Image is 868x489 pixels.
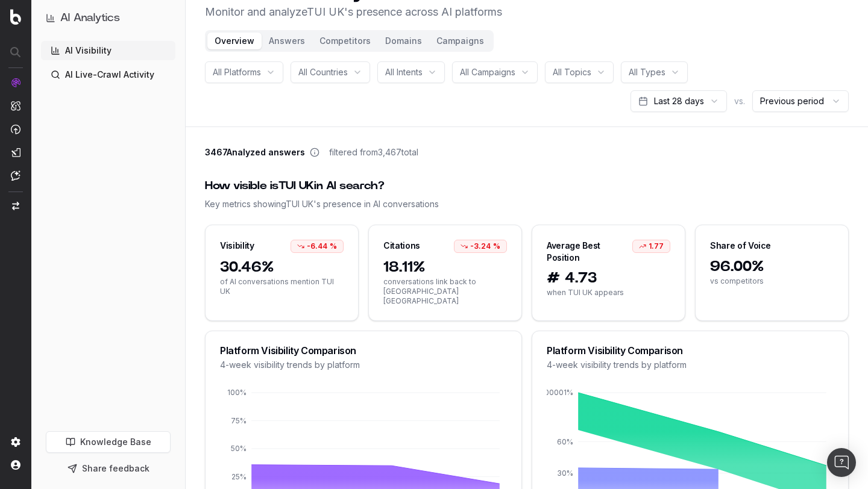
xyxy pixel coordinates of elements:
[454,240,507,253] div: -3.24
[220,258,344,277] span: 30.46%
[60,10,120,26] h1: AI Analytics
[227,388,247,397] tspan: 100%
[383,240,420,252] div: Citations
[46,10,171,26] button: AI Analytics
[710,276,834,286] span: vs competitors
[10,9,21,25] img: Botify logo
[46,431,171,453] a: Knowledge Base
[827,448,856,477] div: Open Intercom Messenger
[632,240,670,253] div: 1.77
[11,437,20,447] img: Setting
[329,146,418,158] span: filtered from 3,467 total
[207,33,262,49] button: Overview
[734,95,745,107] span: vs.
[213,66,261,78] span: All Platforms
[12,202,19,210] img: Switch project
[710,257,834,276] span: 96.00%
[262,33,312,49] button: Answers
[231,416,247,425] tspan: 75%
[557,469,573,478] tspan: 30%
[557,437,573,446] tspan: 60%
[330,241,337,251] span: %
[385,66,423,78] span: All Intents
[11,460,20,470] img: My account
[298,66,348,78] span: All Countries
[710,240,771,252] div: Share of Voice
[205,198,849,210] div: Key metrics showing TUI UK 's presence in AI conversations
[547,269,670,288] span: # 4.73
[547,359,834,371] div: 4-week visibility trends by platform
[220,359,507,371] div: 4-week visibility trends by platform
[493,241,500,251] span: %
[312,33,378,49] button: Competitors
[547,288,670,297] span: when TUI UK appears
[383,277,507,306] span: conversations link back to [GEOGRAPHIC_DATA] [GEOGRAPHIC_DATA]
[220,277,344,296] span: of AI conversations mention TUI UK
[41,65,175,84] a: AI Live-Crawl Activity
[383,258,507,277] span: 18.11%
[11,124,20,134] img: Activation
[547,346,834,355] div: Platform Visibility Comparison
[547,240,632,264] div: Average Best Position
[378,33,429,49] button: Domains
[11,101,20,111] img: Intelligence
[205,4,502,20] p: Monitor and analyze TUI UK 's presence across AI platforms
[41,41,175,60] a: AI Visibility
[46,458,171,479] button: Share feedback
[429,33,491,49] button: Campaigns
[231,472,247,481] tspan: 25%
[11,78,20,87] img: Analytics
[205,178,849,195] div: How visible is TUI UK in AI search?
[220,346,507,355] div: Platform Visibility Comparison
[291,240,344,253] div: -6.44
[231,444,247,453] tspan: 50%
[460,66,515,78] span: All Campaigns
[205,146,305,158] span: 3467 Analyzed answers
[553,66,591,78] span: All Topics
[11,170,20,181] img: Assist
[11,148,20,157] img: Studio
[220,240,254,252] div: Visibility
